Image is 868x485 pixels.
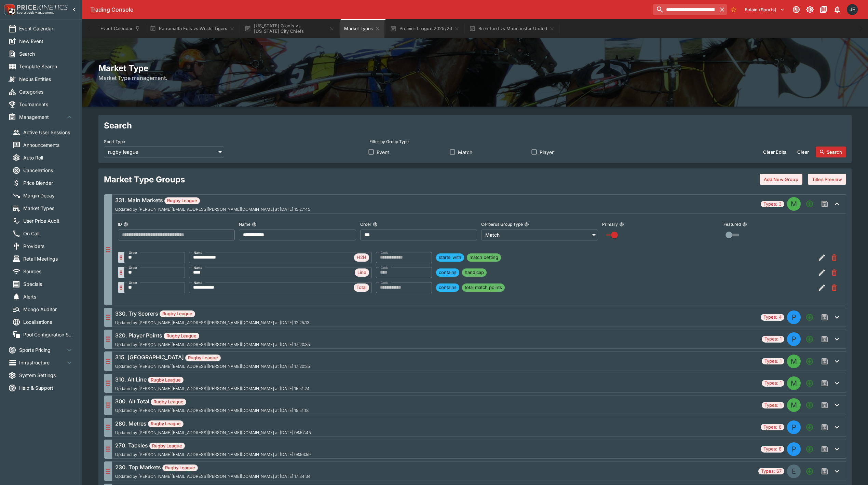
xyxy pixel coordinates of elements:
[803,399,816,411] button: Add a new Market type to the group
[818,377,831,389] span: Save changes to the Market Type group
[96,19,144,38] button: Event Calendar
[23,242,73,250] span: Providers
[793,147,813,157] button: Clear
[803,333,816,345] button: Add a new Market type to the group
[19,38,73,45] span: New Event
[354,284,369,291] span: Total
[90,6,650,13] div: Trading Console
[23,268,73,275] span: Sources
[787,465,801,478] div: EVENT
[759,147,790,157] button: Clear Edits
[828,251,840,264] button: Remove Market Code from the group
[787,420,801,434] div: PLAYER
[194,264,203,272] label: Name
[160,310,195,317] span: Rugby League
[98,63,852,73] h2: Market Type
[377,149,389,156] span: Event
[742,222,747,227] button: Featured
[803,198,816,210] button: Add a new Market type to the group
[23,230,73,237] span: On Call
[23,141,73,149] span: Announcements
[762,380,784,387] span: Types: 1
[436,284,459,291] span: contains
[818,465,831,477] span: Save changes to the Market Type group
[115,320,309,325] span: Updated by [PERSON_NAME][EMAIL_ADDRESS][PERSON_NAME][DOMAIN_NAME] at [DATE] 12:25:13
[808,174,846,185] button: Titles Preview
[436,254,464,261] span: starts_with
[619,222,624,227] button: Primary
[845,2,860,17] button: James Edlin
[129,264,137,272] label: Order
[761,446,784,453] span: Types: 8
[818,198,831,210] span: Save changes to the Market Type group
[115,364,310,369] span: Updated by [PERSON_NAME][EMAIL_ADDRESS][PERSON_NAME][DOMAIN_NAME] at [DATE] 17:20:35
[465,19,559,38] button: Brentford vs Manchester United
[803,465,816,477] button: Add a new Market type to the group
[787,376,801,390] div: MATCH
[19,88,73,95] span: Categories
[462,269,487,276] span: handicap
[804,3,816,16] button: Toggle light/dark mode
[123,222,128,227] button: ID
[816,147,846,157] button: Search
[19,63,73,70] span: Template Search
[104,147,224,157] div: rugby_league
[761,314,784,321] span: Types: 4
[194,279,203,287] label: Name
[19,372,73,379] span: System Settings
[118,221,122,227] p: ID
[129,249,137,257] label: Order
[19,384,73,391] span: Help & Support
[762,336,784,343] span: Types: 1
[381,249,389,257] label: Code
[818,333,831,345] span: Save changes to the Market Type group
[481,221,523,227] p: Cerberus Group Type
[104,120,846,131] h2: Search
[23,167,73,174] span: Cancellations
[467,254,501,261] span: match betting
[115,331,310,339] h6: 320. Player Points
[381,279,389,287] label: Code
[19,359,65,366] span: Infrastructure
[151,399,186,405] span: Rugby League
[340,19,384,38] button: Market Types
[787,442,801,456] div: PLAYER
[741,4,789,15] button: Select Tenant
[162,465,198,471] span: Rugby League
[462,284,505,291] span: total match points
[818,355,831,368] span: Save changes to the Market Type group
[115,474,311,479] span: Updated by [PERSON_NAME][EMAIL_ADDRESS][PERSON_NAME][DOMAIN_NAME] at [DATE] 17:34:34
[115,463,311,471] h6: 230. Top Markets
[653,4,717,15] input: search
[803,355,816,368] button: Add a new Market type to the group
[761,201,784,208] span: Types: 3
[19,346,65,354] span: Sports Pricing
[787,398,801,412] div: MATCH
[23,306,73,313] span: Mongo Auditor
[23,154,73,161] span: Auto Roll
[185,355,221,361] span: Rugby League
[194,249,203,257] label: Name
[23,255,73,262] span: Retail Meetings
[23,217,73,224] span: User Price Audit
[115,309,309,318] h6: 330. Try Scorers
[115,408,309,413] span: Updated by [PERSON_NAME][EMAIL_ADDRESS][PERSON_NAME][DOMAIN_NAME] at [DATE] 15:51:18
[148,420,184,427] span: Rugby League
[481,230,598,240] div: Match
[164,197,200,204] span: Rugby League
[115,430,311,435] span: Updated by [PERSON_NAME][EMAIL_ADDRESS][PERSON_NAME][DOMAIN_NAME] at [DATE] 08:57:45
[17,11,54,14] img: Sportsbook Management
[360,221,371,227] p: Order
[728,4,739,15] button: No Bookmarks
[129,279,137,287] label: Order
[723,221,741,227] p: Featured
[19,113,65,121] span: Management
[831,3,843,16] button: Notifications
[818,443,831,455] span: Save changes to the Market Type group
[115,353,310,361] h6: 315. [GEOGRAPHIC_DATA]
[847,4,858,15] div: James Edlin
[787,332,801,346] div: PLAYER
[373,222,378,227] button: Order
[98,74,852,82] h6: Market Type management.
[760,174,802,185] button: Add New Group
